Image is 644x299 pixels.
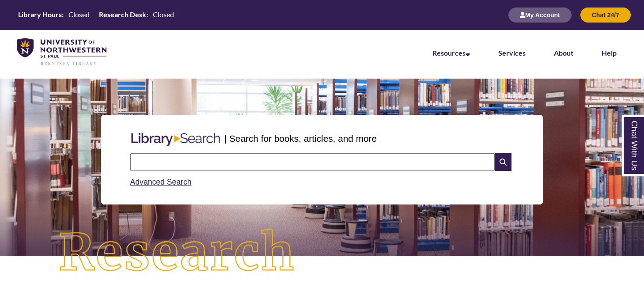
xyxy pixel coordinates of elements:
a: Help [602,49,617,57]
i: Search [495,153,511,171]
a: Resources [432,49,470,57]
th: Library Hours: [15,10,65,19]
span: Closed [153,10,174,19]
button: My Account [508,8,572,23]
img: Libary Search [127,129,224,150]
a: Advanced Search [130,178,192,186]
a: About [554,49,573,57]
img: UNWSP Library Logo [17,38,106,66]
a: My Account [508,11,572,19]
span: Closed [68,10,90,19]
a: Hours Today [15,10,178,20]
button: Chat 24/7 [580,8,631,23]
a: Services [498,49,526,57]
table: Hours Today [15,10,178,19]
th: Research Desk: [95,10,149,19]
p: | Search for books, articles, and more [224,132,377,145]
a: Chat 24/7 [580,11,631,19]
